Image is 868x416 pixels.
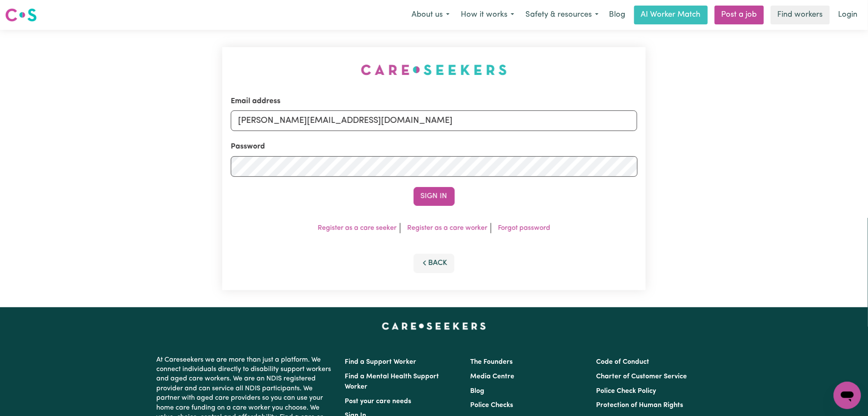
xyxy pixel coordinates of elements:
[231,96,280,107] label: Email address
[471,388,485,395] a: Blog
[5,7,37,23] img: Careseekers logo
[5,5,37,25] a: Careseekers logo
[596,373,687,380] a: Charter of Customer Service
[471,359,513,365] a: The Founders
[634,6,708,24] a: AI Worker Match
[345,359,417,365] a: Find a Support Worker
[520,6,604,24] button: Safety & resources
[414,187,455,206] button: Sign In
[455,6,520,24] button: How it works
[345,398,412,405] a: Post your care needs
[407,225,487,232] a: Register as a care worker
[406,6,455,24] button: About us
[345,373,439,390] a: Find a Mental Health Support Worker
[604,6,631,24] a: Blog
[231,141,265,152] label: Password
[414,254,455,273] button: Back
[382,323,486,330] a: Careseekers home page
[771,6,830,24] a: Find workers
[596,402,683,409] a: Protection of Human Rights
[471,373,515,380] a: Media Centre
[833,6,863,24] a: Login
[596,388,656,395] a: Police Check Policy
[498,225,550,232] a: Forgot password
[231,110,638,131] input: Email address
[471,402,513,409] a: Police Checks
[834,382,861,409] iframe: Button to launch messaging window
[715,6,764,24] a: Post a job
[596,359,649,365] a: Code of Conduct
[318,225,397,232] a: Register as a care seeker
